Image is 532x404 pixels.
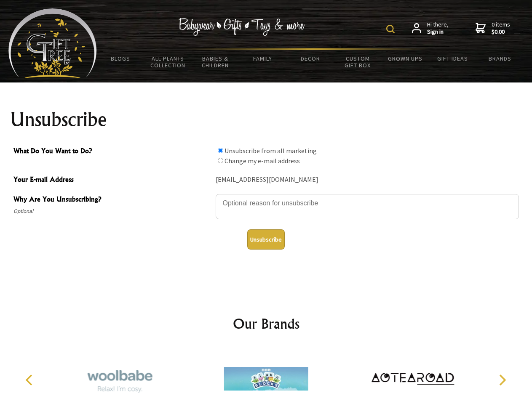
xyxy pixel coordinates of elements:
img: product search [386,25,395,33]
button: Previous [21,371,40,389]
a: Decor [286,50,334,67]
button: Unsubscribe [247,229,285,250]
span: What Do You Want to Do? [13,146,211,158]
label: Unsubscribe from all marketing [225,146,317,155]
strong: $0.00 [492,28,510,36]
a: Grown Ups [381,50,429,67]
a: 0 items$0.00 [476,21,510,36]
a: Family [239,50,287,67]
button: Next [493,371,511,389]
span: 0 items [492,21,510,36]
a: Gift Ideas [429,50,476,67]
label: Change my e-mail address [225,157,300,165]
a: Brands [476,50,524,67]
strong: Sign in [427,28,449,36]
span: Hi there, [427,21,449,36]
h1: Unsubscribe [10,109,522,130]
textarea: Why Are You Unsubscribing? [216,194,519,219]
img: Babyware - Gifts - Toys and more... [8,8,97,78]
a: BLOGS [97,50,144,67]
span: Your E-mail Address [13,174,211,186]
h2: Our Brands [17,314,516,334]
a: Hi there,Sign in [412,21,449,36]
img: Babywear - Gifts - Toys & more [179,18,305,36]
span: Why Are You Unsubscribing? [13,194,211,206]
input: What Do You Want to Do? [218,148,223,153]
span: Optional [13,206,211,216]
div: [EMAIL_ADDRESS][DOMAIN_NAME] [216,173,519,186]
input: What Do You Want to Do? [218,158,223,163]
a: All Plants Collection [144,50,192,74]
a: Custom Gift Box [334,50,382,74]
a: Babies & Children [192,50,239,74]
